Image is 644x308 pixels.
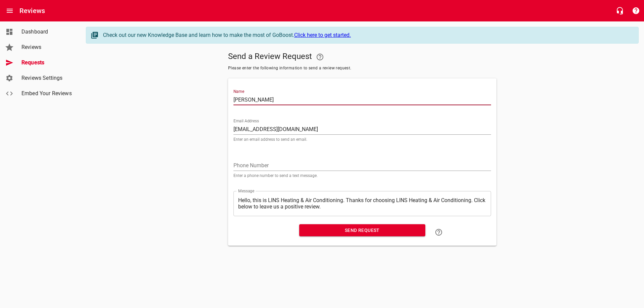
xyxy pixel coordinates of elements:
[628,3,644,19] button: Support Portal
[103,31,632,39] div: Check out our new Knowledge Base and learn how to make the most of GoBoost.
[305,226,420,235] span: Send Request
[2,3,18,19] button: Open drawer
[21,59,72,67] span: Requests
[431,224,447,240] a: Learn how to "Send a Review Request"
[21,74,72,82] span: Reviews Settings
[233,137,491,141] p: Enter an email address to send an email.
[21,28,72,36] span: Dashboard
[228,65,496,72] span: Please enter the following information to send a review request.
[294,32,351,38] a: Click here to get started.
[21,89,72,98] span: Embed Your Reviews
[299,224,425,237] button: Send Request
[233,174,491,178] p: Enter a phone number to send a text message.
[233,89,244,94] label: Name
[19,5,45,16] h6: Reviews
[238,197,486,210] textarea: Hello, this is LINS Heating & Air Conditioning. Thanks for choosing LINS Heating & Air Conditioni...
[312,49,328,65] a: Your Google or Facebook account must be connected to "Send a Review Request"
[612,3,628,19] button: Live Chat
[233,119,259,123] label: Email Address
[21,43,72,51] span: Reviews
[228,49,496,65] h5: Send a Review Request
